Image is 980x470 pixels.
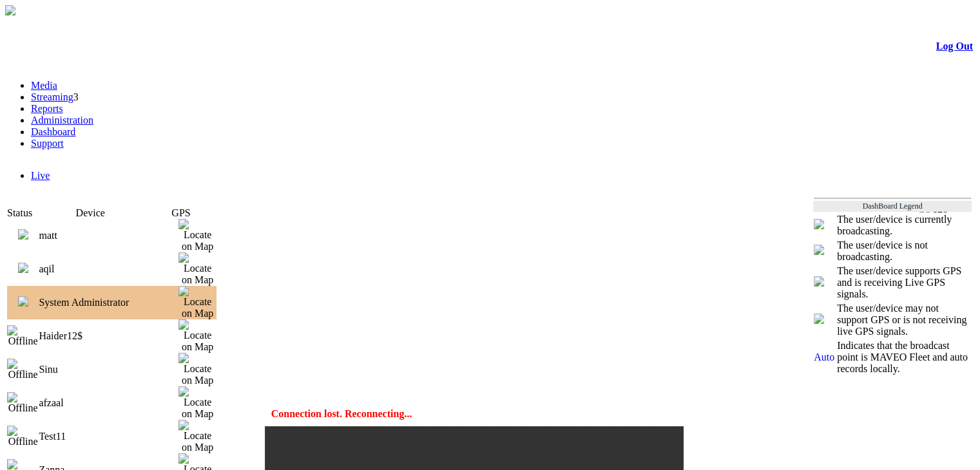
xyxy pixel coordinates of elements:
img: Locate on Map [178,286,216,319]
td: System Administrator [39,286,178,319]
td: Indicates that the broadcast point is MAVEO Fleet and auto records locally. [836,339,972,375]
img: Locate on Map [178,420,216,453]
img: crosshair_blue.png [814,276,824,287]
td: Haider12$ [39,319,178,353]
span: Welcome, System Administrator (Administrator) [730,203,894,212]
img: Locate on Map [178,252,216,286]
td: matt [39,219,178,252]
div: Connection lost. Reconnecting... [271,408,677,420]
img: Offline [7,359,39,381]
img: miniNoPlay.png [814,245,824,255]
a: Streaming [31,91,73,102]
img: Locate on Map [178,319,216,353]
td: Status [7,207,76,219]
td: aqil [39,252,178,286]
a: Live [31,170,50,181]
a: Administration [31,115,93,126]
span: 3 [73,91,79,102]
img: miniPlay.png [18,296,28,306]
img: Locate on Map [178,353,216,386]
img: Offline [7,426,39,447]
img: Offline [7,392,39,414]
a: Media [31,80,57,91]
td: The user/device is currently broadcasting. [836,213,972,238]
img: Locate on Map [178,386,216,420]
img: Offline [7,325,39,347]
td: DashBoard Legend [813,201,972,212]
a: Reports [31,103,63,114]
a: Log Out [936,41,973,52]
img: crosshair_gray.png [814,314,824,324]
td: afzaal [39,386,178,420]
img: miniPlay.png [814,219,824,229]
td: Test11 [39,420,178,453]
td: The user/device supports GPS and is receiving Live GPS signals. [836,265,972,301]
img: arrow-3.png [5,5,15,15]
img: miniPlay.png [18,229,28,240]
td: GPS [155,207,207,219]
td: The user/device is not broadcasting. [836,239,972,263]
td: Sinu [39,353,178,386]
a: Support [31,138,64,149]
img: Locate on Map [178,219,216,252]
td: The user/device may not support GPS or is not receiving live GPS signals. [836,302,972,338]
span: Auto [814,352,834,362]
td: Device [76,207,155,219]
img: miniPlay.png [18,263,28,273]
a: Dashboard [31,126,75,137]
